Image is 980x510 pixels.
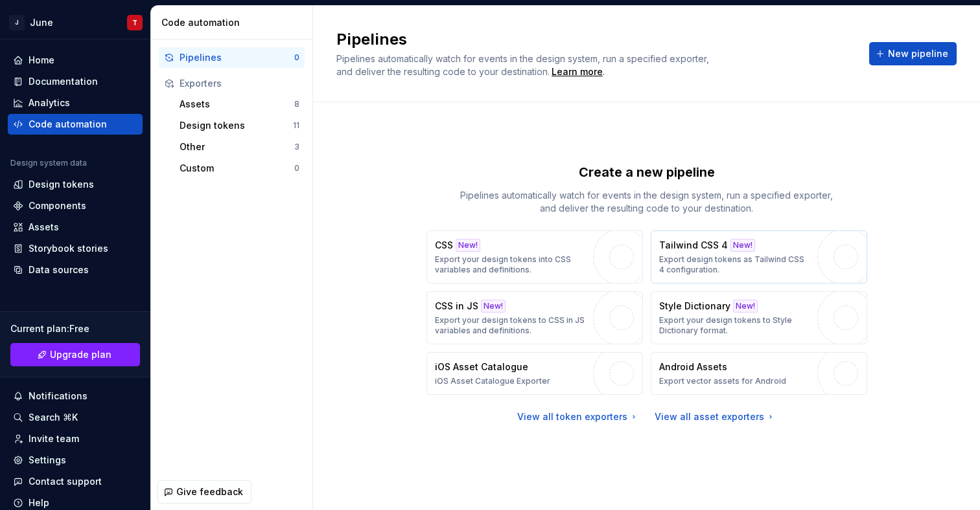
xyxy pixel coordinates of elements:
p: Android Assets [659,360,727,373]
a: View all asset exporters [655,410,776,423]
a: Home [8,50,143,71]
button: Custom0 [174,158,305,179]
div: New! [733,300,758,313]
button: Upgrade plan [10,343,140,366]
div: Design system data [10,158,87,168]
button: Give feedback [157,480,251,504]
div: Components [29,199,86,212]
div: 8 [294,99,299,109]
div: Assets [29,221,59,234]
p: Export design tokens as Tailwind CSS 4 configuration. [659,254,811,275]
h2: Pipelines [336,29,854,50]
div: June [30,16,53,29]
div: Current plan : Free [10,322,140,335]
div: Design tokens [29,178,94,191]
div: Help [29,496,49,509]
div: Invite team [29,432,79,445]
span: . [550,67,605,77]
p: iOS Asset Catalogue [435,360,528,373]
button: JJuneT [3,8,148,36]
div: New! [730,239,755,252]
a: Invite team [8,428,143,449]
div: Other [180,140,294,153]
p: Export vector assets for Android [659,376,786,386]
div: Pipelines [180,51,294,64]
p: CSS [435,239,453,252]
button: Style DictionaryNew!Export your design tokens to Style Dictionary format. [651,291,867,344]
button: CSS in JSNew!Export your design tokens to CSS in JS variables and definitions. [426,291,643,344]
span: Pipelines automatically watch for events in the design system, run a specified exporter, and deli... [336,53,712,77]
button: CSSNew!Export your design tokens into CSS variables and definitions. [426,230,643,283]
p: Export your design tokens to CSS in JS variables and definitions. [435,315,587,336]
div: Exporters [180,77,299,90]
button: iOS Asset CatalogueiOS Asset Catalogue Exporter [426,352,643,395]
button: Notifications [8,386,143,406]
span: Upgrade plan [50,348,111,361]
button: Tailwind CSS 4New!Export design tokens as Tailwind CSS 4 configuration. [651,230,867,283]
div: Custom [180,162,294,175]
a: Storybook stories [8,238,143,259]
div: Search ⌘K [29,411,78,424]
div: Analytics [29,96,70,109]
p: Export your design tokens to Style Dictionary format. [659,315,811,336]
button: Pipelines0 [159,47,305,68]
div: 3 [294,142,299,152]
a: Data sources [8,260,143,280]
a: Design tokens [8,174,143,195]
button: Design tokens11 [174,115,305,136]
div: Settings [29,454,66,467]
a: View all token exporters [517,410,639,423]
span: New pipeline [888,47,948,60]
p: iOS Asset Catalogue Exporter [435,376,550,386]
div: Code automation [161,16,307,29]
button: New pipeline [869,42,957,65]
div: Home [29,54,54,67]
a: Components [8,195,143,216]
span: Give feedback [176,485,243,498]
a: Settings [8,450,143,471]
p: Export your design tokens into CSS variables and definitions. [435,254,587,275]
div: Notifications [29,390,87,403]
div: Contact support [29,475,102,488]
button: Other3 [174,137,305,157]
div: Code automation [29,118,107,131]
div: 0 [294,163,299,173]
div: Storybook stories [29,242,108,255]
button: Contact support [8,471,143,492]
a: Assets [8,217,143,238]
p: Create a new pipeline [579,163,715,181]
p: CSS in JS [435,300,478,313]
button: Android AssetsExport vector assets for Android [651,352,867,395]
p: Tailwind CSS 4 [659,239,728,252]
div: Assets [180,98,294,111]
a: Code automation [8,114,143,135]
div: T [132,17,137,28]
a: Documentation [8,71,143,92]
div: 11 [293,120,299,131]
div: New! [481,300,506,313]
div: Design tokens [180,119,293,132]
div: New! [456,239,480,252]
p: Pipelines automatically watch for events in the design system, run a specified exporter, and deli... [452,189,841,215]
button: Search ⌘K [8,407,143,428]
div: J [9,15,25,30]
div: Data sources [29,263,89,276]
a: Learn more [552,65,603,78]
div: 0 [294,52,299,63]
div: Documentation [29,75,98,88]
a: Analytics [8,93,143,113]
p: Style Dictionary [659,300,730,313]
button: Assets8 [174,94,305,115]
